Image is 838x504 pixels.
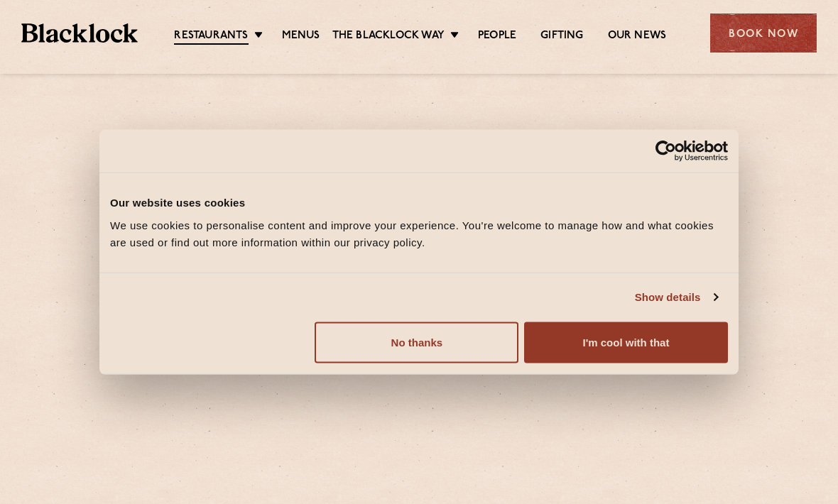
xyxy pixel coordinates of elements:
[478,29,516,43] a: People
[110,217,728,251] div: We use cookies to personalise content and improve your experience. You're welcome to manage how a...
[110,195,728,212] div: Our website uses cookies
[635,289,717,306] a: Show details
[315,322,518,363] button: No thanks
[604,141,728,162] a: Usercentrics Cookiebot - opens in a new window
[608,29,667,43] a: Our News
[540,29,583,43] a: Gifting
[21,23,138,43] img: BL_Textured_Logo-footer-cropped.svg
[174,29,248,45] a: Restaurants
[524,322,728,363] button: I'm cool with that
[710,13,817,53] div: Book Now
[332,29,445,43] a: The Blacklock Way
[282,29,320,43] a: Menus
